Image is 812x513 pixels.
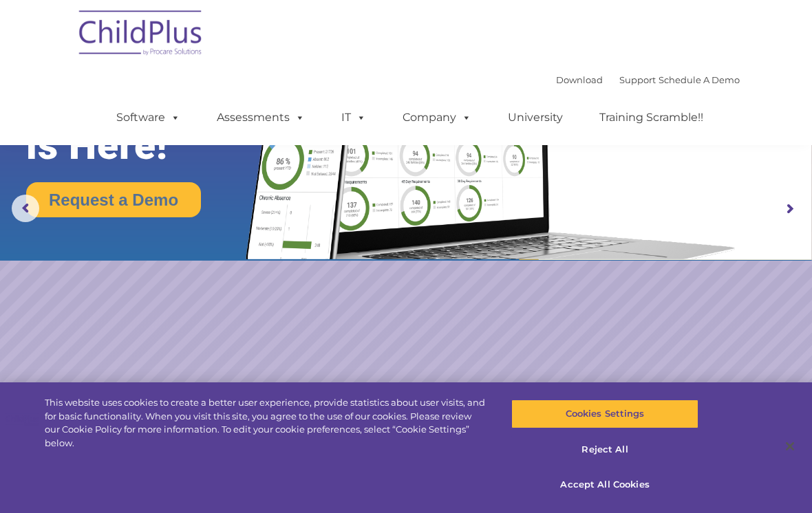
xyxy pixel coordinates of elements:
[775,431,805,461] button: Close
[659,74,740,85] a: Schedule A Demo
[556,74,603,85] a: Download
[619,74,656,85] a: Support
[72,1,210,69] img: ChildPlus by Procare Solutions
[389,104,485,131] a: Company
[561,43,802,146] rs-layer: Boost your productivity and streamline your success in ChildPlus Online!
[328,104,380,131] a: IT
[556,74,740,85] font: |
[586,104,717,131] a: Training Scramble!!
[103,104,194,131] a: Software
[26,34,286,168] rs-layer: The Future of ChildPlus is Here!
[203,104,319,131] a: Assessments
[26,182,201,217] a: Request a Demo
[511,435,698,464] button: Reject All
[45,396,487,450] div: This website uses cookies to create a better user experience, provide statistics about user visit...
[511,400,698,428] button: Cookies Settings
[511,470,698,499] button: Accept All Cookies
[494,104,577,131] a: University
